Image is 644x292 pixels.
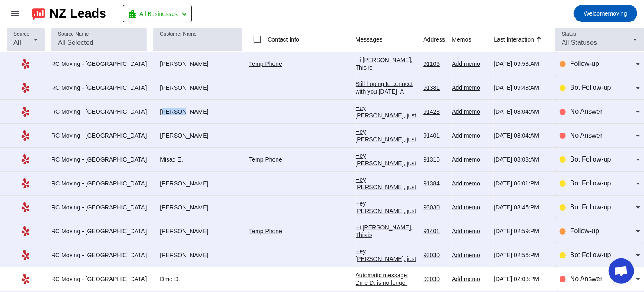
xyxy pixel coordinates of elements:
[452,108,487,115] div: Add memo
[423,275,445,283] div: 93030
[21,226,31,236] mat-icon: Yelp
[494,180,548,187] div: [DATE] 06:01:PM
[356,104,417,248] div: Hey [PERSON_NAME], just checking in one last time. If you're still looking for help with your mov...
[452,60,487,68] div: Add memo
[139,8,178,20] span: All Businesses
[423,251,445,259] div: 93030
[452,251,487,259] div: Add memo
[21,154,31,164] mat-icon: Yelp
[570,108,602,115] span: No Answer
[356,128,417,271] div: Hey [PERSON_NAME], just checking in one last time. If you're still looking for help with your mov...
[423,203,445,211] div: 93030
[51,132,147,139] div: RC Moving - [GEOGRAPHIC_DATA]
[13,39,21,46] span: All
[153,251,242,259] div: [PERSON_NAME]
[51,275,147,283] div: RC Moving - [GEOGRAPHIC_DATA]
[266,35,299,44] label: Contact Info
[13,31,29,37] mat-label: Source
[153,108,242,115] div: [PERSON_NAME]
[51,180,147,187] div: RC Moving - [GEOGRAPHIC_DATA]
[494,108,548,115] div: [DATE] 08:04:AM
[570,180,611,187] span: Bot Follow-up
[423,227,445,235] div: 91401
[494,84,548,91] div: [DATE] 09:48:AM
[584,8,627,19] span: moving
[123,5,192,22] button: All Businesses
[570,227,599,235] span: Follow-up
[423,108,445,115] div: 91423
[423,60,445,68] div: 91106
[494,275,548,283] div: [DATE] 02:03:PM
[570,156,611,163] span: Bot Follow-up
[153,60,242,68] div: [PERSON_NAME]
[452,227,487,235] div: Add memo
[10,8,20,18] mat-icon: menu
[570,60,599,67] span: Follow-up
[356,27,424,52] th: Messages
[51,60,147,68] div: RC Moving - [GEOGRAPHIC_DATA]
[32,6,45,21] img: logo
[570,251,611,258] span: Bot Follow-up
[584,10,608,17] span: Welcome
[570,203,611,211] span: Bot Follow-up
[494,251,548,259] div: [DATE] 02:56:PM
[160,31,196,37] mat-label: Customer Name
[249,60,282,67] a: Temp Phone
[58,31,89,37] mat-label: Source Name
[21,202,31,212] mat-icon: Yelp
[356,80,417,171] div: Still hoping to connect with you [DATE]! A short call will help us better understand your move an...
[153,84,242,91] div: [PERSON_NAME]
[494,227,548,235] div: [DATE] 02:59:PM
[452,203,487,211] div: Add memo
[21,178,31,188] mat-icon: Yelp
[21,274,31,284] mat-icon: Yelp
[609,258,634,284] div: Open chat
[562,39,597,46] span: All Statuses
[423,132,445,139] div: 91401
[153,275,242,283] div: Dme D.
[249,156,282,163] a: Temp Phone
[570,275,602,282] span: No Answer
[452,132,487,139] div: Add memo
[51,84,147,91] div: RC Moving - [GEOGRAPHIC_DATA]
[128,9,138,19] mat-icon: location_city
[423,180,445,187] div: 91384
[153,132,242,139] div: [PERSON_NAME]
[452,84,487,91] div: Add memo
[494,132,548,139] div: [DATE] 08:04:AM
[452,156,487,163] div: Add memo
[51,227,147,235] div: RC Moving - [GEOGRAPHIC_DATA]
[153,203,242,211] div: [PERSON_NAME]
[249,228,282,235] a: Temp Phone
[153,156,242,163] div: Misaq E.
[58,38,140,48] input: All Selected
[570,132,602,139] span: No Answer
[179,9,189,19] mat-icon: chevron_left
[423,84,445,91] div: 91381
[21,107,31,117] mat-icon: Yelp
[494,60,548,68] div: [DATE] 09:53:AM
[153,180,242,187] div: [PERSON_NAME]
[51,251,147,259] div: RC Moving - [GEOGRAPHIC_DATA]
[494,35,534,44] div: Last Interaction
[356,176,417,282] div: Hey [PERSON_NAME], just following up! Are you still interested in getting a moving estimate? We'd...
[452,27,494,52] th: Memos
[570,84,611,91] span: Bot Follow-up
[51,156,147,163] div: RC Moving - [GEOGRAPHIC_DATA]
[51,203,147,211] div: RC Moving - [GEOGRAPHIC_DATA]
[356,152,417,258] div: Hey [PERSON_NAME], just following up! Are you still interested in getting a moving estimate? We'd...
[21,59,31,69] mat-icon: Yelp
[153,227,242,235] div: [PERSON_NAME]
[494,156,548,163] div: [DATE] 08:03:AM
[21,83,31,93] mat-icon: Yelp
[21,250,31,260] mat-icon: Yelp
[51,108,147,115] div: RC Moving - [GEOGRAPHIC_DATA]
[50,8,106,19] div: NZ Leads
[452,275,487,283] div: Add memo
[562,31,576,37] mat-label: Status
[423,156,445,163] div: 91316
[574,5,637,22] button: Welcomemoving
[356,56,417,185] div: Hi [PERSON_NAME], This is [PERSON_NAME] from RC Moving just checking in. You requested a free quo...
[21,130,31,141] mat-icon: Yelp
[452,180,487,187] div: Add memo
